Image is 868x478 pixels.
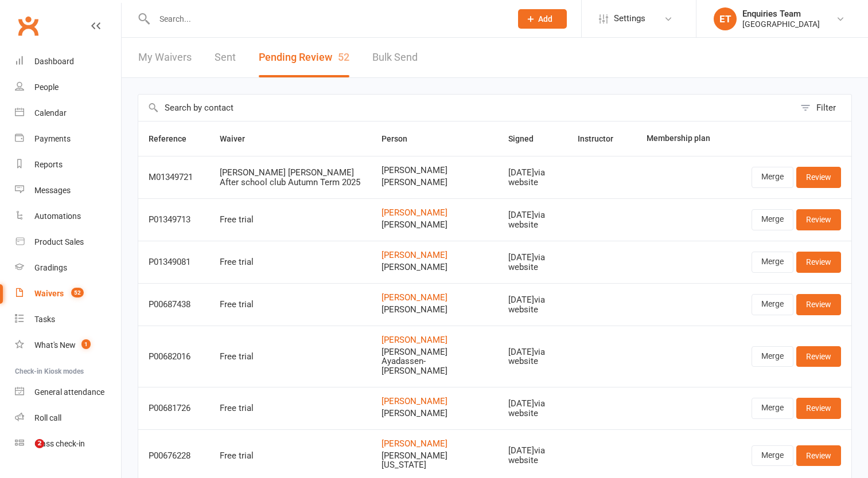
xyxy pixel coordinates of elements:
span: 1 [81,339,91,349]
span: [PERSON_NAME] [382,305,488,315]
a: Reports [15,152,121,178]
a: Merge [752,445,793,466]
div: [DATE] via website [508,253,557,272]
a: Review [796,398,841,418]
a: Payments [15,126,121,152]
div: Free trial [220,257,361,267]
div: Waivers [34,289,64,298]
div: Dashboard [34,57,74,66]
a: Bulk Send [372,38,418,77]
div: Enquiries Team [742,9,820,19]
a: Merge [752,252,793,272]
div: Gradings [34,263,67,272]
a: Gradings [15,255,121,281]
div: [DATE] via website [508,168,557,187]
a: Merge [752,346,793,367]
div: Free trial [220,451,361,461]
div: P00682016 [149,352,199,362]
div: ET [714,7,737,30]
a: Product Sales [15,229,121,255]
a: Review [796,445,841,466]
a: Review [796,346,841,367]
div: P01349081 [149,257,199,267]
span: 52 [338,51,349,63]
button: Add [518,9,567,29]
div: M01349721 [149,173,199,182]
a: [PERSON_NAME] [382,250,488,260]
div: Filter [816,101,836,115]
div: Roll call [34,413,61,422]
div: Free trial [220,352,361,362]
a: Waivers 52 [15,281,121,307]
div: [DATE] via website [508,446,557,465]
a: Messages [15,178,121,203]
div: Class check-in [34,439,85,448]
span: [PERSON_NAME] [382,178,488,187]
div: P00676228 [149,451,199,461]
div: Messages [34,186,71,195]
button: Person [382,132,420,146]
span: Waiver [220,134,258,143]
iframe: Intercom live chat [11,439,39,467]
span: [PERSON_NAME] [382,409,488,418]
div: People [34,83,59,92]
button: Filter [795,95,851,121]
div: Free trial [220,300,361,309]
span: Reference [149,134,199,143]
div: General attendance [34,387,104,397]
a: Review [796,167,841,187]
a: Review [796,209,841,230]
a: Class kiosk mode [15,431,121,457]
a: [PERSON_NAME] [382,335,488,345]
a: Merge [752,167,793,187]
div: Payments [34,134,71,143]
span: Instructor [578,134,626,143]
a: [PERSON_NAME] [382,293,488,303]
a: Sent [215,38,236,77]
div: P00681726 [149,403,199,413]
div: Free trial [220,215,361,225]
th: Membership plan [636,122,741,156]
div: [GEOGRAPHIC_DATA] [742,19,820,29]
a: Tasks [15,307,121,332]
a: Review [796,252,841,272]
div: [DATE] via website [508,399,557,418]
button: Signed [508,132,546,146]
a: [PERSON_NAME] [382,397,488,406]
div: Tasks [34,315,55,324]
span: Person [382,134,420,143]
span: 2 [35,439,44,448]
button: Reference [149,132,199,146]
a: [PERSON_NAME] [382,208,488,218]
a: Review [796,294,841,315]
div: Calendar [34,108,67,117]
div: [DATE] via website [508,347,557,366]
a: Automations [15,203,121,229]
input: Search by contact [138,95,795,121]
div: What's New [34,340,76,350]
div: [DATE] via website [508,210,557,229]
div: [DATE] via website [508,295,557,314]
a: Calendar [15,100,121,126]
a: Dashboard [15,49,121,75]
span: Settings [614,6,645,32]
span: [PERSON_NAME] [382,220,488,230]
button: Waiver [220,132,258,146]
button: Pending Review52 [259,38,349,77]
input: Search... [151,11,503,27]
div: Free trial [220,403,361,413]
div: Product Sales [34,237,84,246]
button: Instructor [578,132,626,146]
a: People [15,75,121,100]
div: Automations [34,211,81,221]
a: My Waivers [138,38,192,77]
div: [PERSON_NAME] [PERSON_NAME] After school club Autumn Term 2025 [220,168,361,187]
span: [PERSON_NAME] [382,166,488,175]
a: What's New1 [15,332,121,358]
div: Reports [34,160,63,169]
span: [PERSON_NAME] [382,262,488,272]
a: Roll call [15,405,121,431]
a: [PERSON_NAME] [382,439,488,449]
a: Clubworx [14,11,42,40]
span: Add [538,14,552,23]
